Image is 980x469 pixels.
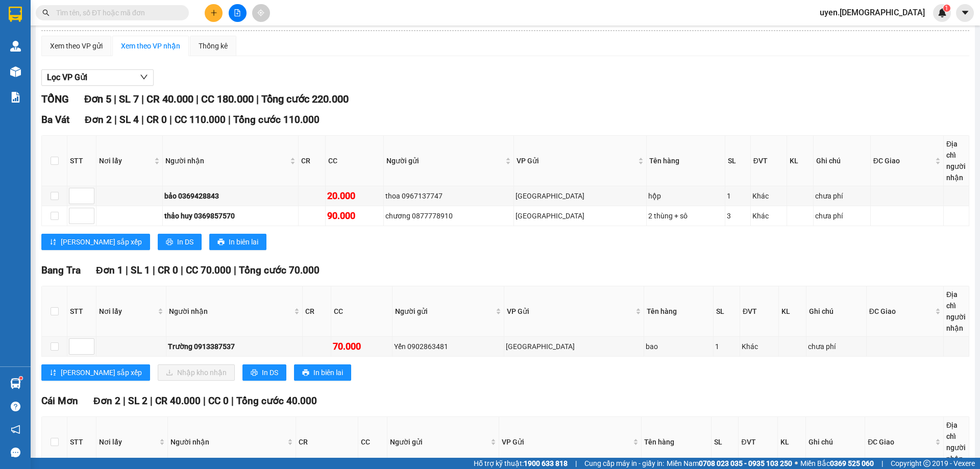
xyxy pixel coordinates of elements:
td: Sài Gòn [514,186,647,206]
th: Tên hàng [647,136,725,186]
th: KL [778,417,806,467]
span: Nơi lấy [99,436,157,448]
span: message [11,448,20,457]
div: Khác [742,341,777,352]
img: logo-vxr [9,7,22,22]
span: Miền Bắc [800,458,874,469]
th: ĐVT [751,136,788,186]
span: [PERSON_NAME] sắp xếp [61,367,142,378]
span: | [228,114,231,126]
span: Cung cấp máy in - giấy in: [584,458,664,469]
span: Người nhận [170,436,286,448]
span: Gửi: [9,10,24,20]
th: SL [714,286,740,337]
td: Sài Gòn [514,206,647,226]
span: | [231,395,234,407]
div: Địa chỉ người nhận [946,419,966,464]
span: | [203,395,206,407]
button: downloadNhập kho nhận [158,364,235,381]
span: down [140,73,148,81]
div: 1 [715,341,738,352]
span: CR 40.000 [146,93,193,105]
div: chưa phí [815,210,869,221]
th: CC [326,136,384,186]
span: | [114,93,116,105]
button: printerIn biên lai [294,364,351,381]
th: ĐVT [739,417,778,467]
div: 2 thùng + sô [648,210,723,221]
span: Người nhận [165,155,288,166]
td: Sài Gòn [504,337,645,357]
span: Miền Nam [667,458,792,469]
img: icon-new-feature [938,8,947,17]
div: bảo 0369428843 [164,190,297,202]
div: [GEOGRAPHIC_DATA] [97,9,201,32]
img: warehouse-icon [10,66,21,77]
span: In biên lai [313,367,343,378]
sup: 1 [19,377,22,380]
img: warehouse-icon [10,378,21,389]
input: Tìm tên, số ĐT hoặc mã đơn [56,7,177,18]
button: plus [205,4,223,22]
div: 90.000 [327,209,382,223]
th: CR [296,417,358,467]
th: KL [779,286,806,337]
span: Tổng cước 70.000 [239,264,320,276]
span: TỔNG [41,93,69,105]
span: Đơn 1 [96,264,123,276]
div: Địa chỉ người nhận [946,289,966,334]
div: Xem theo VP nhận [121,40,180,52]
span: | [141,114,144,126]
span: Lọc VP Gửi [47,71,87,84]
th: SL [712,417,739,467]
span: | [881,458,883,469]
div: Khác [752,190,786,202]
div: [GEOGRAPHIC_DATA] [516,190,645,202]
span: CR 40.000 [155,395,201,407]
span: printer [251,369,258,377]
span: In DS [262,367,278,378]
span: Tổng cước 110.000 [233,114,320,126]
span: ĐC Giao [868,436,933,448]
span: CR 0 [158,264,178,276]
span: aim [257,9,264,16]
sup: 1 [943,5,950,12]
span: Bang Tra [41,264,81,276]
div: 20.000 [8,64,92,77]
th: SL [725,136,751,186]
span: question-circle [11,402,20,411]
button: printerIn biên lai [209,234,266,250]
div: Xem theo VP gửi [50,40,103,52]
span: SL 1 [131,264,150,276]
th: STT [67,417,96,467]
th: KL [787,136,813,186]
span: caret-down [961,8,970,17]
div: Bang Tra [9,9,90,21]
span: VP Gửi [517,155,636,166]
span: Tổng cước 40.000 [236,395,317,407]
span: [PERSON_NAME] sắp xếp [61,236,142,248]
span: | [126,264,128,276]
span: CR : [8,65,23,76]
div: 70.000 [333,339,390,354]
span: | [196,93,199,105]
span: SL 2 [128,395,148,407]
div: 20.000 [327,189,382,203]
span: plus [210,9,217,16]
span: Đơn 2 [93,395,120,407]
span: CC 110.000 [175,114,226,126]
span: Người gửi [395,306,494,317]
span: Đơn 5 [84,93,111,105]
span: copyright [923,460,930,467]
div: Địa chỉ người nhận [946,138,966,183]
span: | [256,93,259,105]
div: 1 [727,190,749,202]
th: CR [303,286,331,337]
span: printer [166,238,173,246]
span: Cái Mơn [41,395,78,407]
span: ĐC Giao [869,306,933,317]
span: sort-ascending [50,238,57,246]
div: hộp [648,190,723,202]
span: 1 [945,5,948,12]
button: caret-down [956,4,974,22]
